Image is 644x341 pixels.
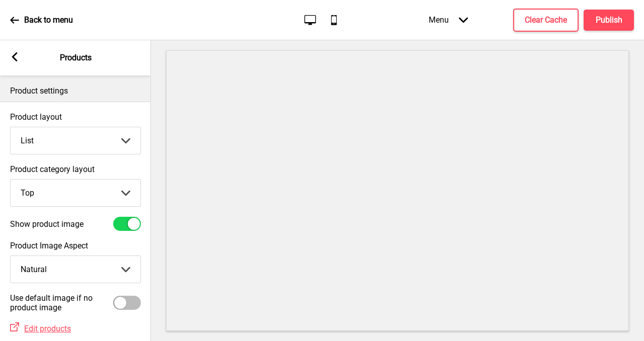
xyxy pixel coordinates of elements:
span: Edit products [24,324,71,333]
label: Product category layout [10,164,141,174]
div: Menu [419,5,478,35]
label: Product Image Aspect [10,241,141,250]
p: Products [60,52,92,63]
button: Clear Cache [513,9,579,32]
label: Product layout [10,112,141,122]
a: Back to menu [10,7,73,34]
h4: Clear Cache [525,15,567,26]
p: Product settings [10,86,141,97]
p: Back to menu [24,15,73,26]
h4: Publish [596,15,622,26]
a: Edit products [19,324,71,333]
button: Publish [584,10,634,31]
label: Use default image if no product image [10,293,113,312]
label: Show product image [10,219,84,229]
